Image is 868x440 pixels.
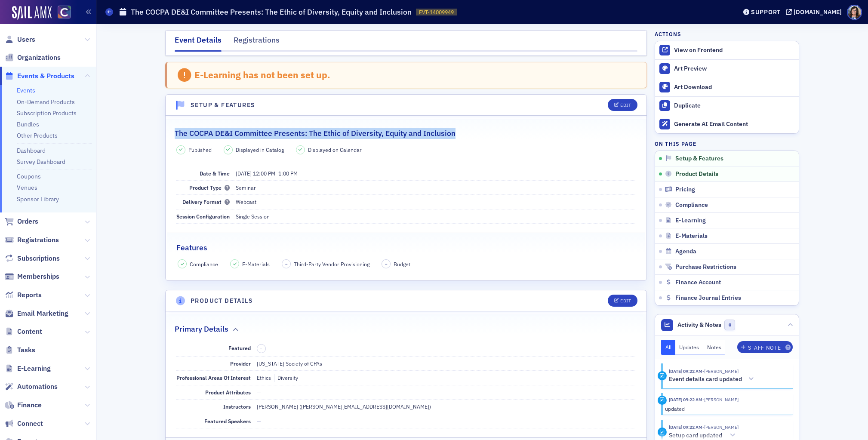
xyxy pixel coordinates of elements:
div: Activity [658,371,667,380]
a: Sponsor Library [17,195,59,203]
a: Automations [5,382,58,391]
img: SailAMX [12,6,52,20]
span: E-Learning [675,217,706,225]
span: Pricing [675,186,695,194]
button: Edit [608,295,637,307]
span: Memberships [17,272,59,281]
a: Memberships [5,272,59,281]
a: Email Marketing [5,309,68,318]
a: Users [5,35,35,44]
a: Finance [5,400,42,410]
span: Events & Products [17,71,74,81]
span: Professional Areas Of Interest [176,374,251,381]
span: – [285,261,288,267]
span: Instructors [223,403,251,410]
div: Diversity [274,374,298,382]
span: Published [188,146,212,154]
span: — [257,389,261,396]
span: Tasks [17,345,35,355]
div: Art Preview [674,65,794,73]
a: Art Preview [655,60,799,78]
span: – [385,261,388,267]
span: Automations [17,382,58,391]
span: – [260,346,262,352]
div: Edit [620,298,631,303]
h1: The COCPA DE&I Committee Presents: The Ethic of Diversity, Equity and Inclusion [131,7,412,17]
span: Tiffany Carson [702,397,739,403]
div: E-Learning has not been set up. [194,69,330,80]
span: Agenda [675,248,696,255]
a: Connect [5,419,43,428]
time: 1:00 PM [278,170,298,177]
span: Displayed in Catalog [236,146,284,154]
span: [DATE] [236,170,252,177]
span: Third-Party Vendor Provisioning [294,260,369,268]
h2: Features [176,242,207,253]
span: Product Type [189,184,230,191]
div: Activity [658,428,667,437]
button: Event details card updated [669,375,757,384]
a: Other Products [17,132,58,139]
span: Provider [230,360,251,367]
span: 0 [724,320,735,330]
span: Reports [17,290,42,300]
span: E-Learning [17,364,51,373]
span: Finance Account [675,279,721,286]
div: Generate AI Email Content [674,120,794,128]
span: Single Session [236,213,270,220]
span: Displayed on Calendar [308,146,362,154]
a: Dashboard [17,147,46,154]
span: Compliance [675,201,708,209]
a: Bundles [17,120,39,128]
span: Compliance [190,260,218,268]
a: Registrations [5,235,59,245]
span: EVT-14009949 [419,9,454,16]
span: Registrations [17,235,59,245]
img: SailAMX [58,6,71,19]
span: — [257,418,261,425]
a: Orders [5,217,38,226]
a: E-Learning [5,364,51,373]
a: View Homepage [52,6,71,20]
a: Reports [5,290,42,300]
time: 8/27/2025 09:22 AM [669,424,702,430]
span: Orders [17,217,38,226]
span: Content [17,327,42,336]
div: [PERSON_NAME] ([PERSON_NAME][EMAIL_ADDRESS][DOMAIN_NAME]) [257,403,431,410]
div: Update [658,396,667,405]
a: Tasks [5,345,35,355]
div: Ethics [257,374,271,382]
h4: Actions [655,30,681,38]
span: Budget [394,260,410,268]
a: Venues [17,184,37,191]
div: updated [665,405,787,412]
span: – [236,170,298,177]
a: Coupons [17,172,41,180]
button: Duplicate [655,96,799,115]
a: Content [5,327,42,336]
a: Events [17,86,35,94]
button: Setup card updated [669,431,739,440]
span: E-Materials [242,260,270,268]
span: Featured [228,345,251,351]
button: Notes [703,340,726,355]
button: Generate AI Email Content [655,115,799,133]
h4: Product Details [191,296,253,305]
span: Seminar [236,184,256,191]
time: 8/27/2025 09:22 AM [669,397,702,403]
span: Tiffany Carson [702,424,739,430]
a: Survey Dashboard [17,158,65,166]
time: 8/27/2025 09:22 AM [669,368,702,374]
div: Staff Note [748,345,781,350]
button: Edit [608,99,637,111]
span: Session Configuration [176,213,230,220]
span: Webcast [236,198,256,205]
div: Duplicate [674,102,794,110]
a: Subscription Products [17,109,77,117]
div: Edit [620,103,631,108]
h4: Setup & Features [191,101,255,110]
div: Event Details [175,34,222,52]
h2: Primary Details [175,323,228,335]
h2: The COCPA DE&I Committee Presents: The Ethic of Diversity, Equity and Inclusion [175,128,456,139]
div: Art Download [674,83,794,91]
